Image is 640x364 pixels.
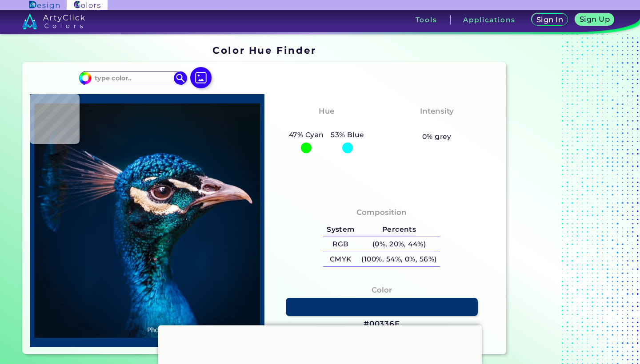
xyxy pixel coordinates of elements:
[92,72,174,84] input: type color..
[285,129,327,141] h5: 47% Cyan
[358,252,440,267] h5: (100%, 54%, 0%, 56%)
[323,222,358,237] h5: System
[422,131,452,142] h5: 0% grey
[323,252,358,267] h5: CMYK
[22,13,85,29] img: logo_artyclick_colors_white.svg
[364,319,400,329] h3: #00336F
[372,284,392,297] h4: Color
[533,14,567,25] a: Sign In
[319,105,334,118] h4: Hue
[420,105,454,118] h4: Intensity
[416,16,437,23] h3: Tools
[327,129,368,141] h5: 53% Blue
[358,237,440,252] h5: (0%, 20%, 44%)
[34,99,260,343] img: img_pavlin.jpg
[301,119,352,130] h3: Cyan-Blue
[356,206,407,219] h4: Composition
[190,67,212,88] img: icon picture
[358,222,440,237] h5: Percents
[29,1,59,9] img: ArtyClick Design logo
[174,71,187,85] img: icon search
[463,16,515,23] h3: Applications
[212,44,316,57] h1: Color Hue Finder
[580,16,609,23] h5: Sign Up
[417,119,456,130] h3: Vibrant
[323,237,358,252] h5: RGB
[576,14,613,25] a: Sign Up
[537,16,563,23] h5: Sign In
